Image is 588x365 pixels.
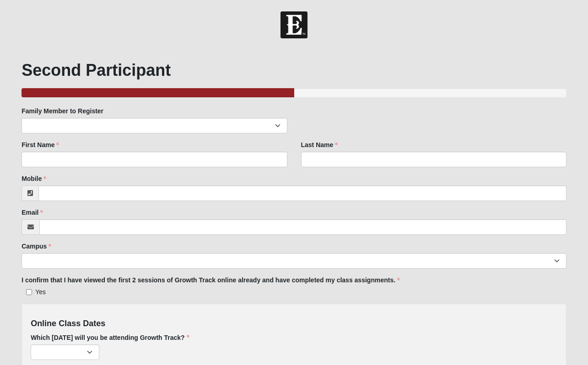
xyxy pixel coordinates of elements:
[22,242,51,251] label: Campus
[22,60,566,80] h1: Second Participant
[22,106,103,116] label: Family Member to Register
[31,319,557,329] h4: Online Class Dates
[301,140,338,149] label: Last Name
[26,289,32,295] input: Yes
[281,11,307,38] img: Church of Eleven22 Logo
[22,174,46,183] label: Mobile
[31,333,189,342] label: Which [DATE] will you be attending Growth Track?
[35,288,46,296] span: Yes
[22,208,43,217] label: Email
[22,140,59,149] label: First Name
[22,275,400,285] label: I confirm that I have viewed the first 2 sessions of Growth Track online already and have complet...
